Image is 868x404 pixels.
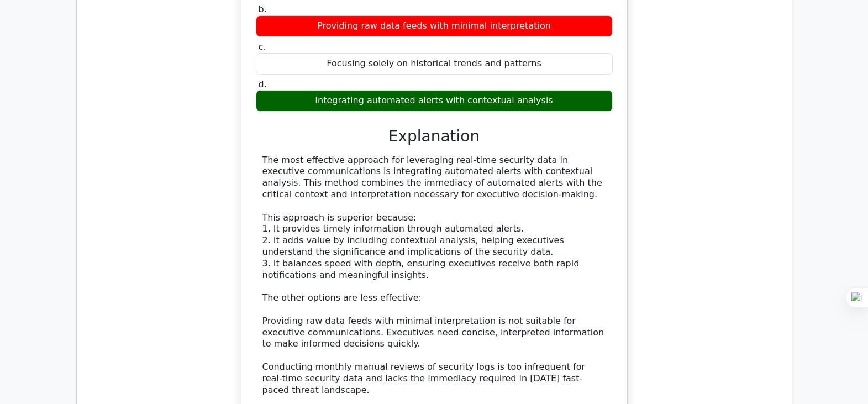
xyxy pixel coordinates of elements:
span: c. [259,41,266,52]
span: d. [259,79,267,90]
span: b. [259,4,267,14]
h3: Explanation [262,127,606,146]
div: Integrating automated alerts with contextual analysis [256,90,613,112]
div: Focusing solely on historical trends and patterns [256,53,613,75]
div: Providing raw data feeds with minimal interpretation [256,15,613,37]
